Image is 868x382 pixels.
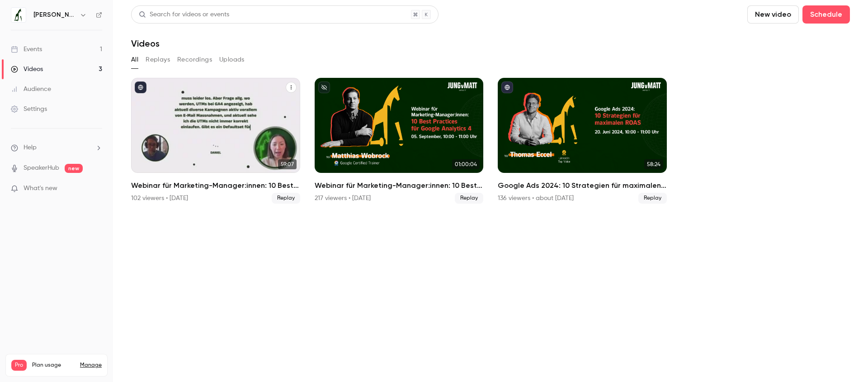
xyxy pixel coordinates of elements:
li: Webinar für Marketing-Manager:innen: 10 Best Practices für Google Analytics 4 [131,78,300,204]
img: Jung von Matt IMPACT [11,8,26,22]
button: Schedule [802,5,850,24]
button: published [501,81,513,93]
div: 136 viewers • about [DATE] [498,194,574,203]
div: Search for videos or events [139,10,229,19]
span: Pro [11,360,27,371]
a: Manage [80,362,102,369]
span: 01:00:04 [452,159,480,169]
button: Replays [146,53,170,67]
a: 59:07Webinar für Marketing-Manager:innen: 10 Best Practices für Google Analytics 4102 viewers • [... [131,78,300,204]
span: Replay [638,193,667,204]
div: 217 viewers • [DATE] [315,194,371,203]
a: 01:00:04Webinar für Marketing-Manager:innen: 10 Best Practices für Google Analytics 4217 viewers ... [315,78,484,204]
li: Google Ads 2024: 10 Strategien für maximalen ROAS [498,78,667,204]
h2: Webinar für Marketing-Manager:innen: 10 Best Practices für Google Analytics 4 [315,180,484,191]
span: What's new [24,184,57,193]
h2: Webinar für Marketing-Manager:innen: 10 Best Practices für Google Analytics 4 [131,180,300,191]
span: Replay [272,193,300,204]
li: help-dropdown-opener [11,143,102,153]
button: unpublished [318,81,330,93]
section: Videos [131,5,850,377]
h2: Google Ads 2024: 10 Strategien für maximalen ROAS [498,180,667,191]
div: Videos [11,65,43,74]
button: published [135,81,146,93]
div: Audience [11,85,51,94]
span: 58:24 [644,159,663,169]
button: Recordings [177,53,212,67]
span: Replay [455,193,483,204]
h6: [PERSON_NAME] von [PERSON_NAME] IMPACT [33,10,76,19]
span: new [65,164,83,173]
button: New video [747,5,799,24]
h1: Videos [131,38,160,49]
div: 102 viewers • [DATE] [131,194,188,203]
div: Events [11,45,42,54]
button: Uploads [219,53,245,67]
button: All [131,53,138,67]
li: Webinar für Marketing-Manager:innen: 10 Best Practices für Google Analytics 4 [315,78,484,204]
span: Plan usage [32,362,75,369]
ul: Videos [131,78,850,204]
a: 58:24Google Ads 2024: 10 Strategien für maximalen ROAS136 viewers • about [DATE]Replay [498,78,667,204]
a: SpeakerHub [24,163,59,173]
div: Settings [11,105,47,114]
span: 59:07 [278,159,297,169]
span: Help [24,143,37,153]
